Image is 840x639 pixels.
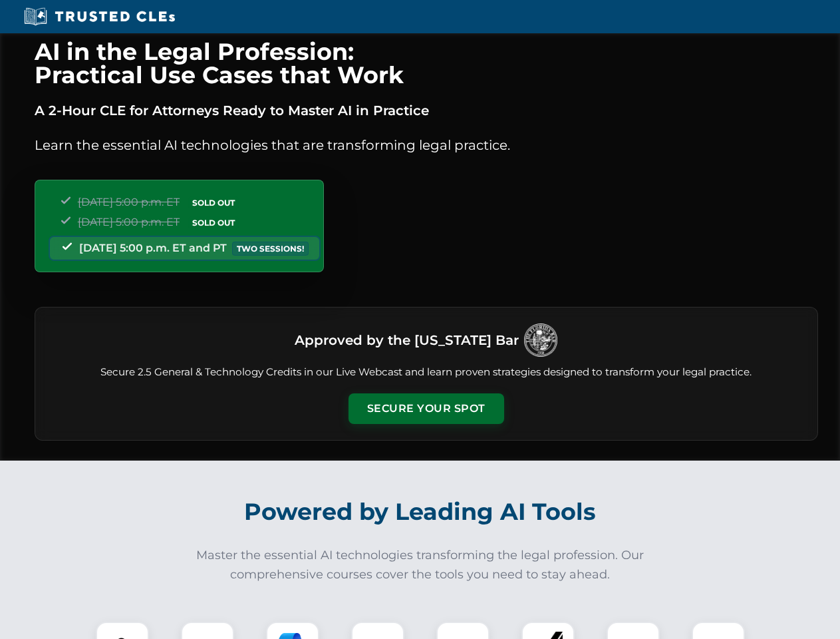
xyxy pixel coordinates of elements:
span: SOLD OUT [188,196,239,210]
span: [DATE] 5:00 p.m. ET [78,216,180,228]
p: A 2-Hour CLE for Attorneys Ready to Master AI in Practice [35,100,818,121]
span: [DATE] 5:00 p.m. ET [78,196,180,208]
img: Logo [524,323,557,357]
h1: AI in the Legal Profession: Practical Use Cases that Work [35,40,818,87]
p: Learn the essential AI technologies that are transforming legal practice. [35,134,818,156]
span: SOLD OUT [188,216,239,230]
button: Secure Your Spot [349,393,504,424]
p: Secure 2.5 General & Technology Credits in our Live Webcast and learn proven strategies designed ... [51,365,801,380]
p: Master the essential AI technologies transforming the legal profession. Our comprehensive courses... [188,546,653,584]
h2: Powered by Leading AI Tools [52,489,789,535]
h3: Approved by the [US_STATE] Bar [295,328,519,352]
img: Trusted CLEs [20,7,179,27]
